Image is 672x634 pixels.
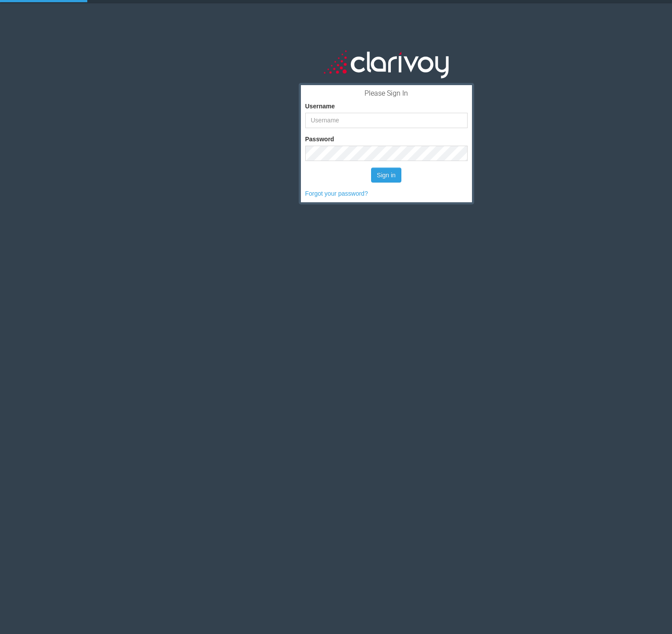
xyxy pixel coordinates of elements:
[305,102,335,111] label: Username
[305,113,468,128] input: Username
[305,190,368,197] a: Forgot your password?
[371,168,401,183] button: Sign in
[324,48,449,79] img: clarivoy_whitetext_transbg.svg
[305,135,334,143] label: Password
[305,90,468,97] h3: Please Sign In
